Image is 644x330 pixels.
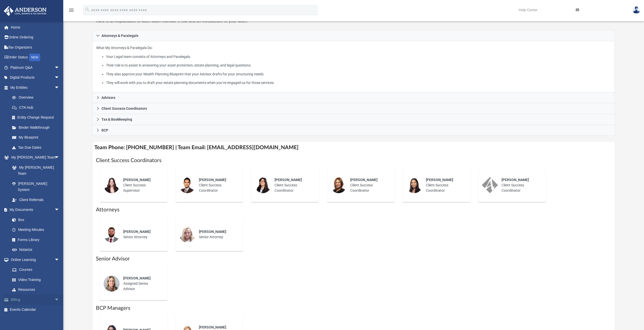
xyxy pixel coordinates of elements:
img: thumbnail [103,226,120,243]
img: thumbnail [179,177,195,193]
img: thumbnail [330,177,347,193]
div: Client Success Supervisor [120,174,164,197]
span: [PERSON_NAME] [275,178,302,182]
a: [PERSON_NAME] System [7,179,65,195]
div: Assigned Senior Advisor [120,272,164,295]
div: Client Success Coordinator [195,174,240,197]
i: search [85,7,90,12]
img: thumbnail [482,177,498,193]
a: Events Calendar [4,305,67,315]
span: Advisors [101,96,115,99]
a: Tax Due Dates [7,142,67,152]
div: Client Success Coordinator [422,174,467,197]
a: My [PERSON_NAME] Team [7,162,62,179]
a: Overview [7,93,67,103]
a: My [PERSON_NAME] Teamarrow_drop_down [4,152,65,163]
div: Client Success Coordinator [347,174,391,197]
img: thumbnail [179,226,195,243]
a: Advisors [92,92,615,103]
a: My Entitiesarrow_drop_down [4,82,67,93]
li: Your Legal team consists of Attorneys and Paralegals. [106,54,611,60]
a: Notarize [7,245,65,255]
a: CTA Hub [7,102,67,113]
span: [PERSON_NAME] [199,325,226,329]
a: Client Referrals [7,195,65,205]
a: My Blueprint [7,133,65,143]
a: My Documentsarrow_drop_down [4,205,65,215]
span: arrow_drop_down [54,152,65,163]
span: [PERSON_NAME] [123,230,151,234]
div: Client Success Coordinator [498,174,542,197]
span: [PERSON_NAME] [199,178,226,182]
span: [PERSON_NAME] [123,178,151,182]
div: NEW [29,54,40,61]
li: They will work with you to draft your estate planning documents when you’ve engaged us for those ... [106,80,611,86]
a: Meeting Minutes [7,225,65,235]
a: Video Training [7,275,62,285]
span: Attorneys & Paralegals [101,34,138,37]
a: Platinum Q&Aarrow_drop_down [4,62,67,73]
span: arrow_drop_down [54,205,65,215]
span: [PERSON_NAME] [426,178,453,182]
div: Senior Attorney [120,226,164,243]
a: Online Ordering [4,32,67,42]
h1: Senior Advisor [96,255,612,262]
span: arrow_drop_down [54,295,65,305]
a: Tax & Bookkeeping [92,114,615,125]
span: Tax & Bookkeeping [101,118,132,121]
span: BCP [101,128,108,132]
img: User Pic [633,6,640,14]
div: Attorneys & Paralegals [92,41,615,93]
a: Billingarrow_drop_down [4,295,67,305]
img: thumbnail [255,177,271,193]
span: [PERSON_NAME] [199,230,226,234]
div: Senior Attorney [195,226,240,243]
h1: Client Success Coordinators [96,157,612,164]
a: Client Success Coordinators [92,103,615,114]
span: [PERSON_NAME] [502,178,529,182]
a: Tax Organizers [4,42,67,52]
img: thumbnail [103,177,120,193]
a: Digital Productsarrow_drop_down [4,73,67,83]
li: They also approve your Wealth Planning Blueprint that your Advisor drafts for your structuring ne... [106,71,611,77]
a: Online Learningarrow_drop_down [4,255,65,265]
a: Forms Library [7,235,62,245]
a: Resources [7,285,65,295]
a: Box [7,215,62,225]
span: arrow_drop_down [54,82,65,93]
img: thumbnail [406,177,422,193]
h4: Team Phone: [PHONE_NUMBER] | Team Email: [EMAIL_ADDRESS][DOMAIN_NAME] [92,142,615,153]
h1: BCP Managers [96,304,612,312]
span: [PERSON_NAME] [350,178,378,182]
i: menu [68,7,74,13]
span: Client Success Coordinators [101,107,147,110]
a: Attorneys & Paralegals [92,30,615,41]
img: thumbnail [103,275,120,292]
a: Home [4,22,67,32]
span: [PERSON_NAME] [123,276,151,280]
a: Courses [7,265,65,275]
span: arrow_drop_down [54,255,65,265]
span: arrow_drop_down [54,73,65,83]
a: Binder Walkthrough [7,122,67,133]
div: Client Success Coordinator [271,174,315,197]
li: Their role is to assist in answering your asset protection, estate planning, and legal questions. [106,62,611,69]
h1: Attorneys [96,206,612,213]
a: Order StatusNEW [4,52,67,63]
p: What My Attorneys & Paralegals Do: [96,45,611,86]
img: Anderson Advisors Platinum Portal [2,6,48,16]
a: Entity Change Request [7,113,67,123]
a: menu [68,10,74,13]
a: BCP [92,125,615,136]
span: arrow_drop_down [54,62,65,73]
